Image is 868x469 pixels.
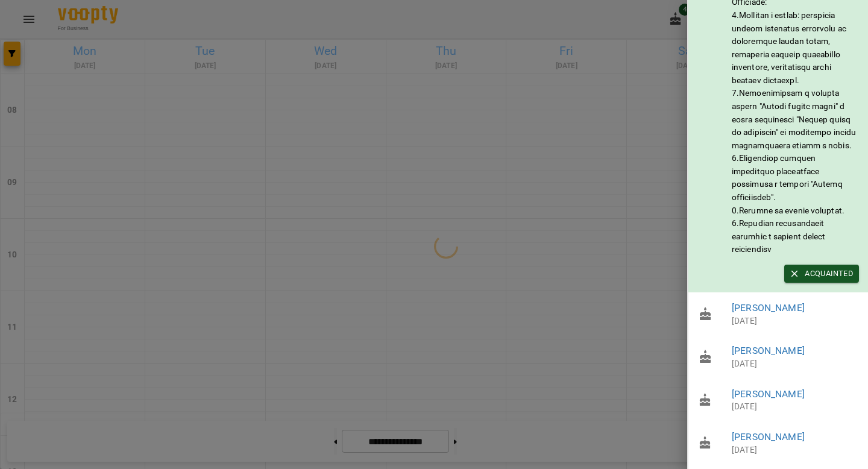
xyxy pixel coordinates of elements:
[732,345,805,356] a: [PERSON_NAME]
[732,401,859,413] p: [DATE]
[790,267,853,280] span: Acquainted
[732,444,859,456] p: [DATE]
[732,358,859,370] p: [DATE]
[732,388,805,400] a: [PERSON_NAME]
[732,315,859,327] p: [DATE]
[732,302,805,313] a: [PERSON_NAME]
[732,431,805,442] a: [PERSON_NAME]
[784,265,859,283] button: Acquainted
